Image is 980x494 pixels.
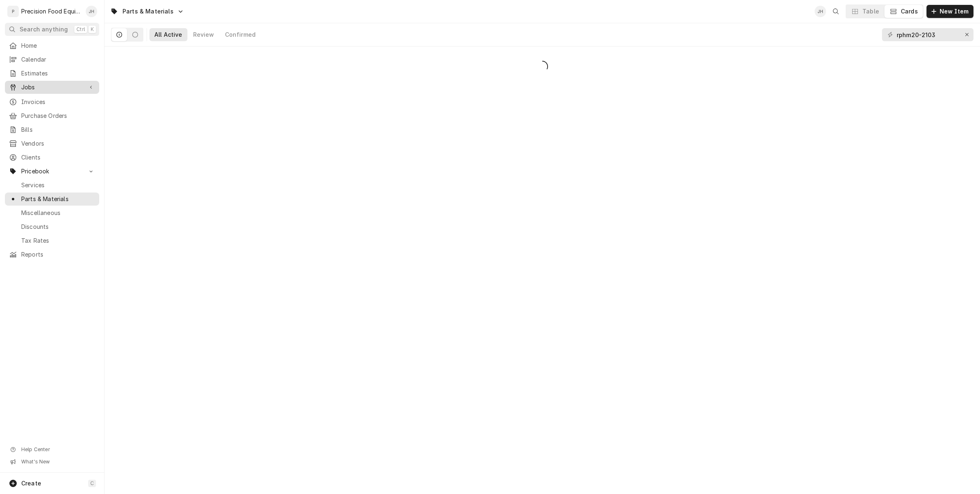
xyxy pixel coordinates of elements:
button: Open search [829,5,842,18]
a: Go to Pricebook [5,165,99,178]
div: JH [815,6,826,17]
a: Tax Rates [5,234,99,247]
div: Table [862,7,879,16]
a: Reports [5,248,99,261]
a: Vendors [5,137,99,150]
span: Services [21,181,95,189]
a: Parts & Materials [5,193,99,206]
a: Bills [5,123,99,136]
a: Go to Jobs [5,81,99,94]
a: Clients [5,151,99,164]
button: Search anythingCtrlK [5,23,99,36]
div: Confirmed [225,31,256,39]
button: New Item [927,5,973,18]
span: Purchase Orders [21,112,95,120]
div: All Active Parts & Materials List Loading [105,58,980,75]
span: New Item [938,7,970,16]
input: Keyword search [897,28,958,41]
a: Calendar [5,53,99,66]
a: Go to What's New [5,456,99,467]
span: Reports [21,250,95,259]
div: JH [86,6,97,17]
div: All Active [154,31,183,39]
div: P [7,6,19,17]
div: Review [193,31,214,39]
div: Jason Hertel's Avatar [86,6,97,17]
div: Cards [901,7,918,16]
a: Go to Help Center [5,444,99,455]
span: Pricebook [21,167,83,175]
span: What's New [21,459,94,465]
a: Discounts [5,220,99,233]
a: Invoices [5,95,99,109]
a: Estimates [5,67,99,80]
span: C [90,480,94,487]
span: Parts & Materials [21,195,95,203]
span: Create [21,480,41,487]
span: Miscellaneous [21,209,95,217]
span: K [91,26,94,33]
a: Miscellaneous [5,206,99,219]
span: Search anything [20,25,68,33]
span: Calendar [21,55,95,64]
span: Ctrl [76,26,85,33]
span: Invoices [21,98,95,106]
div: Precision Food Equipment LLC [21,7,81,16]
button: Erase input [960,28,973,41]
a: Services [5,179,99,192]
a: Purchase Orders [5,109,99,122]
a: Home [5,39,99,52]
span: Loading... [537,58,548,75]
span: Jobs [21,83,83,91]
span: Clients [21,153,95,162]
span: Estimates [21,69,95,78]
span: Bills [21,126,95,134]
span: Home [21,42,95,50]
span: Vendors [21,140,95,148]
span: Parts & Materials [122,7,174,16]
span: Tax Rates [21,237,95,245]
div: Jason Hertel's Avatar [815,6,826,17]
span: Help Center [21,446,94,453]
a: Go to Parts & Materials [107,5,187,18]
span: Discounts [21,223,95,231]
